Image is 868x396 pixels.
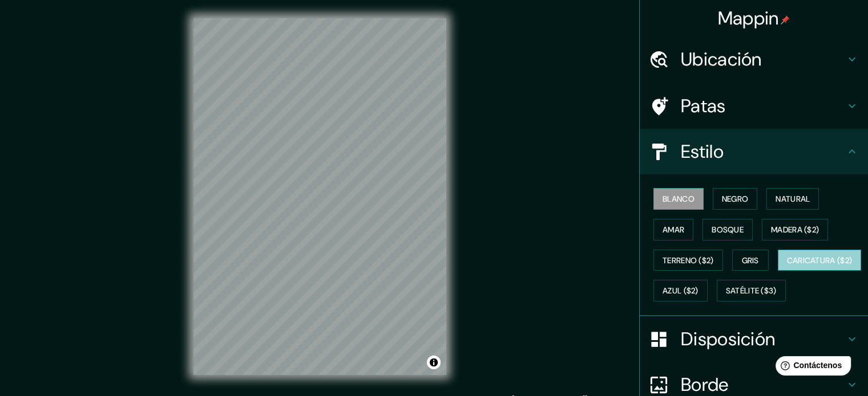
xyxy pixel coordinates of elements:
font: Mappin [718,6,779,30]
font: Ubicación [681,47,762,71]
canvas: Mapa [193,18,446,375]
font: Terreno ($2) [663,255,714,266]
font: Amar [663,224,684,235]
button: Terreno ($2) [653,250,723,271]
button: Negro [713,188,758,210]
font: Gris [742,255,759,266]
button: Blanco [653,188,704,210]
button: Madera ($2) [762,219,828,240]
button: Caricatura ($2) [778,250,862,271]
button: Azul ($2) [653,280,708,301]
button: Satélite ($3) [717,280,786,301]
font: Caricatura ($2) [787,255,853,266]
button: Gris [732,250,769,271]
font: Natural [776,194,810,204]
button: Amar [653,219,693,240]
font: Disposición [681,327,775,351]
div: Ubicación [640,36,868,82]
button: Natural [766,188,819,210]
div: Patas [640,83,868,129]
img: pin-icon.png [781,15,790,25]
iframe: Lanzador de widgets de ayuda [766,352,855,383]
font: Bosque [712,224,744,235]
font: Negro [722,194,749,204]
font: Satélite ($3) [726,286,777,296]
font: Azul ($2) [663,286,699,296]
button: Activar o desactivar atribución [427,356,441,369]
font: Madera ($2) [771,224,819,235]
button: Bosque [703,219,753,240]
font: Patas [681,94,726,118]
div: Estilo [640,129,868,174]
font: Estilo [681,140,724,164]
div: Disposición [640,316,868,362]
font: Blanco [663,194,695,204]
